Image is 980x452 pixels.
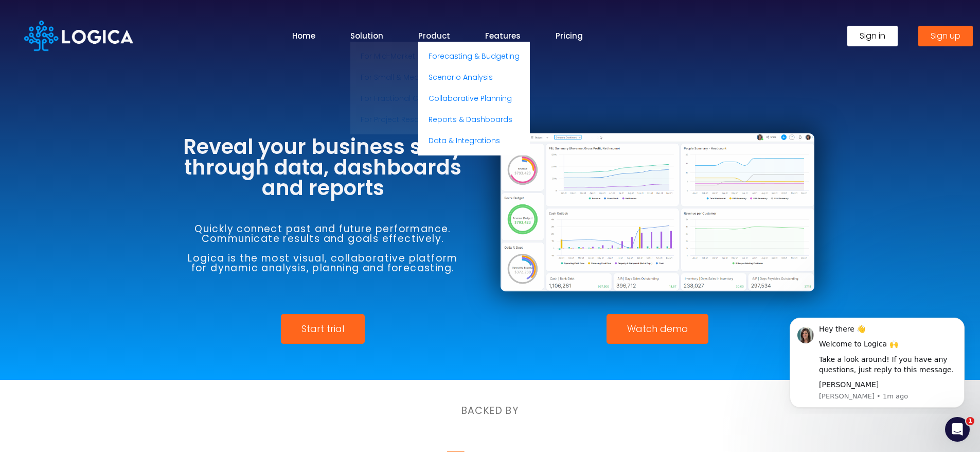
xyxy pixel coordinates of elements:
a: Start trial [281,314,365,344]
a: Collaborative Planning [418,88,530,109]
a: Watch demo [607,314,708,344]
span: Start trial [301,324,344,334]
a: Scenario Analysis [418,67,530,88]
a: For Project Resource Planning [350,109,521,130]
a: Sign in [847,26,898,46]
a: Forecasting & Budgeting [418,46,530,67]
a: Pricing [556,30,583,42]
ul: Solution [350,42,521,134]
a: Sign up [918,26,973,46]
ul: Product [418,42,530,155]
a: For Mid-Market Finance Teams [350,46,521,67]
iframe: Intercom live chat [945,417,970,442]
a: Logica [24,29,133,41]
a: Product [418,30,450,42]
a: For Small & Medium Businesses [350,67,521,88]
h3: Reveal your business story through data, dashboards and reports [166,136,480,198]
iframe: Intercom notifications message [774,308,980,414]
a: Home [292,30,315,42]
h6: Quickly connect past and future performance. Communicate results and goals effectively. Logica is... [166,224,480,273]
a: Features [485,30,521,42]
span: Sign up [931,32,960,40]
span: Sign in [860,32,885,40]
h6: BACKED BY [212,406,768,415]
a: Data & Integrations [418,130,530,151]
a: For Fractional CFO and Accounting Firms [350,88,521,109]
a: Solution [350,30,383,42]
span: Watch demo [627,324,688,334]
span: 1 [966,417,974,425]
a: Reports & Dashboards [418,109,530,130]
img: Logica [24,21,133,51]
